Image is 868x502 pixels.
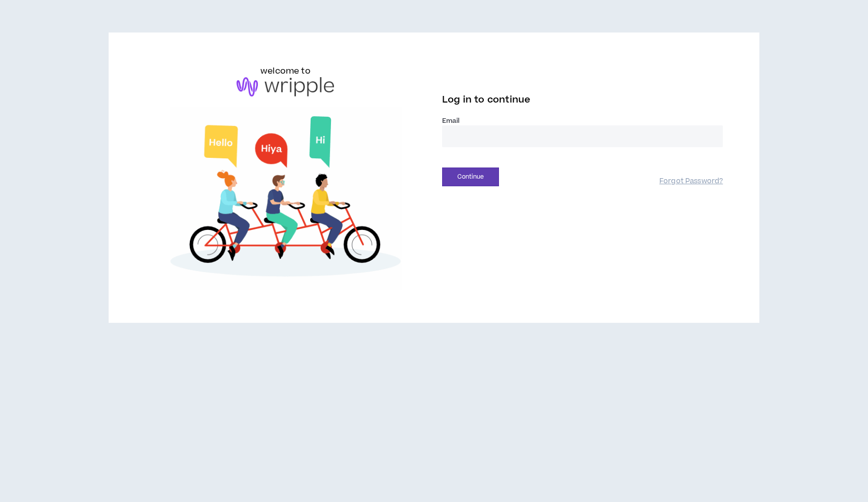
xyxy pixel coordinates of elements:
[260,65,311,77] h6: welcome to
[659,177,723,186] a: Forgot Password?
[442,168,499,186] button: Continue
[145,107,426,290] img: Welcome to Wripple
[237,77,334,96] img: logo-brand.png
[442,116,723,125] label: Email
[442,93,530,106] span: Log in to continue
